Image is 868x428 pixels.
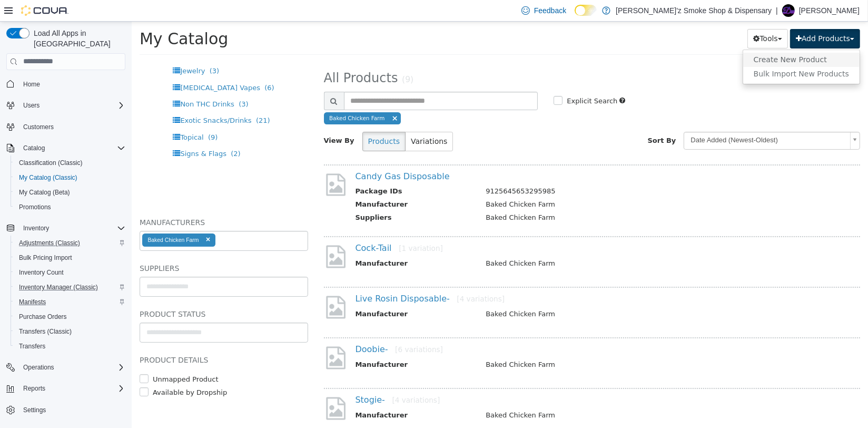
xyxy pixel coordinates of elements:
span: Transfers (Classic) [15,325,125,338]
span: (21) [124,95,139,103]
span: Sort By [516,115,545,123]
span: Jewelry [48,45,73,53]
a: Cock-Tail[1 variation] [224,221,311,231]
span: My Catalog (Beta) [19,188,70,197]
a: Live Rosin Disposable-[4 variations] [224,272,373,282]
a: Stogie-[4 variations] [224,373,309,383]
span: Operations [19,361,125,374]
button: Inventory Count [11,265,130,280]
span: Adjustments (Classic) [19,239,80,247]
label: Explicit Search [432,74,486,85]
th: Manufacturer [224,338,347,351]
th: Package IDs [224,164,347,178]
span: (2) [99,128,108,136]
th: Manufacturer [224,287,347,300]
span: Non THC Drinks [48,79,102,86]
button: Catalog [19,142,49,154]
span: Purchase Orders [19,313,67,321]
span: Transfers [19,342,45,351]
small: [4 variations] [325,273,373,281]
a: Purchase Orders [15,310,71,323]
button: Users [2,98,130,113]
span: Users [23,101,40,110]
div: Dubie Smith [782,4,795,17]
a: Date Added (Newest-Oldest) [552,110,728,128]
button: Bulk Pricing Import [11,250,130,265]
span: Manifests [19,298,46,306]
td: Baked Chicken Farm [346,388,714,402]
button: Catalog [2,141,130,155]
img: missing-image.png [192,150,216,176]
button: Transfers [11,339,130,354]
button: Classification (Classic) [11,155,130,170]
button: Operations [2,360,130,375]
img: Cova [21,5,68,16]
small: [4 variations] [261,374,309,383]
span: View By [192,115,223,123]
span: Inventory Count [19,268,64,277]
button: Promotions [11,200,130,215]
span: Customers [19,120,125,133]
td: Baked Chicken Farm [346,178,714,191]
button: Tools [616,7,656,27]
img: missing-image.png [192,323,216,349]
a: Bulk Pricing Import [15,251,76,264]
h5: Product Status [8,286,176,299]
span: (3) [107,79,116,86]
a: Home [19,78,44,91]
span: My Catalog (Classic) [19,173,77,182]
a: My Catalog (Classic) [15,171,82,184]
span: Inventory Manager (Classic) [15,281,125,294]
button: Home [2,76,130,92]
th: Manufacturer [224,178,347,191]
label: Available by Dropship [18,366,95,376]
button: Transfers (Classic) [11,324,130,339]
span: Home [23,80,40,89]
a: Bulk Import New Products [611,45,728,60]
a: Transfers [15,340,50,353]
span: Reports [19,382,125,395]
button: My Catalog (Classic) [11,170,130,185]
h5: Suppliers [8,240,176,253]
span: Customers [23,123,54,131]
span: Manifests [15,296,125,308]
a: Manifests [15,296,50,308]
td: Baked Chicken Farm [346,237,714,250]
a: Promotions [15,201,55,213]
label: Unmapped Product [18,353,87,363]
p: [PERSON_NAME]'z Smoke Shop & Dispensary [616,4,772,17]
span: [MEDICAL_DATA] Vapes [48,62,129,70]
a: Customers [19,121,58,133]
span: My Catalog (Beta) [15,186,125,199]
span: Operations [23,363,54,372]
span: Classification (Classic) [19,159,83,167]
img: missing-image.png [192,374,216,400]
span: Inventory Manager (Classic) [19,283,98,291]
td: Baked Chicken Farm [346,338,714,351]
span: Inventory [19,222,125,235]
p: | [776,4,778,17]
td: Baked Chicken Farm [346,191,714,204]
span: Users [19,99,125,112]
a: Candy Gas Disposable [224,150,318,160]
input: Dark Mode [575,5,597,16]
button: Users [19,99,44,112]
a: Doobie-[6 variations] [224,323,312,333]
span: Reports [23,384,45,393]
button: Inventory Manager (Classic) [11,280,130,295]
span: Baked Chicken Farm [198,93,253,100]
span: Transfers [15,340,125,353]
span: Promotions [19,203,51,211]
span: Exotic Snacks/Drinks [48,95,120,103]
button: Adjustments (Classic) [11,236,130,250]
small: [1 variation] [267,222,311,231]
span: Transfers (Classic) [19,327,72,336]
a: My Catalog (Beta) [15,186,74,199]
td: Baked Chicken Farm [346,287,714,300]
p: [PERSON_NAME] [799,4,860,17]
button: Operations [19,361,58,374]
th: Manufacturer [224,388,347,402]
span: Feedback [534,5,566,16]
span: Catalog [23,144,45,152]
